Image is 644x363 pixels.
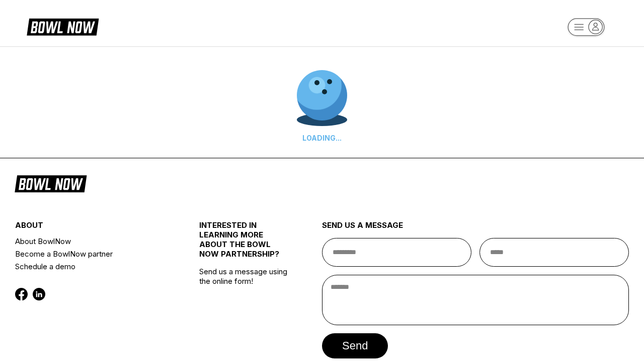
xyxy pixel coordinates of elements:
[199,220,291,267] div: INTERESTED IN LEARNING MORE ABOUT THE BOWL NOW PARTNERSHIP?
[15,260,169,273] a: Schedule a demo
[297,134,347,142] div: LOADING...
[15,235,169,248] a: About BowlNow
[322,333,388,358] button: send
[322,220,629,238] div: send us a message
[15,248,169,260] a: Become a BowlNow partner
[15,220,169,235] div: about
